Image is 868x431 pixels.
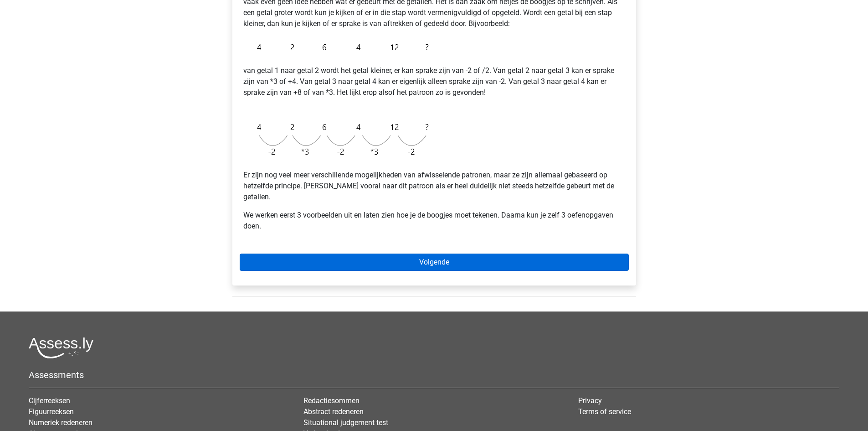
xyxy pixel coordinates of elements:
p: van getal 1 naar getal 2 wordt het getal kleiner, er kan sprake zijn van -2 of /2. Van getal 2 na... [243,65,625,109]
a: Situational judgement test [303,418,388,427]
img: Assessly logo [29,337,93,358]
img: Alternating_Example_intro_2.png [243,116,433,162]
a: Numeriek redeneren [29,418,92,427]
a: Volgende [240,254,629,271]
a: Abstract redeneren [303,407,364,416]
a: Privacy [578,396,602,405]
h5: Assessments [29,369,839,380]
a: Redactiesommen [303,396,360,405]
a: Terms of service [578,407,631,416]
img: Alternating_Example_intro_1.png [243,36,433,58]
p: Er zijn nog veel meer verschillende mogelijkheden van afwisselende patronen, maar ze zijn allemaa... [243,170,625,203]
a: Figuurreeksen [29,407,74,416]
a: Cijferreeksen [29,396,70,405]
p: We werken eerst 3 voorbeelden uit en laten zien hoe je de boogjes moet tekenen. Daarna kun je zel... [243,210,625,232]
